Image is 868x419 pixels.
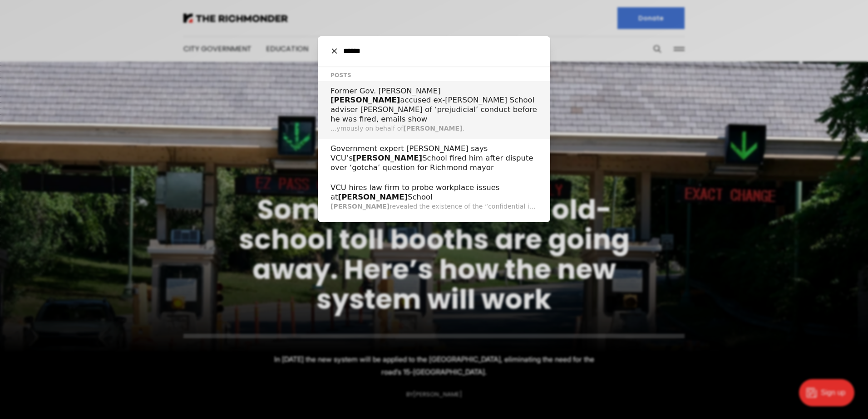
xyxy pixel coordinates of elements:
[330,144,538,172] h2: Government expert [PERSON_NAME] says VCU’s School fired him after dispute over ‘gotcha’ question ...
[330,87,538,124] h2: Former Gov. [PERSON_NAME] accused ex-[PERSON_NAME] School adviser [PERSON_NAME] of ‘prejudicial’ ...
[330,71,538,79] h1: Posts
[330,183,538,202] h2: VCU hires law firm to probe workplace issues at School
[330,124,538,133] p: ...ymously on behalf of .
[330,96,400,104] span: [PERSON_NAME]
[338,193,408,201] span: [PERSON_NAME]
[353,154,422,162] span: [PERSON_NAME]
[330,203,390,210] span: [PERSON_NAME]
[330,202,538,211] p: revealed the existence of the “confidential investigation” by filing a federal lawsuit.
[403,125,462,132] span: [PERSON_NAME]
